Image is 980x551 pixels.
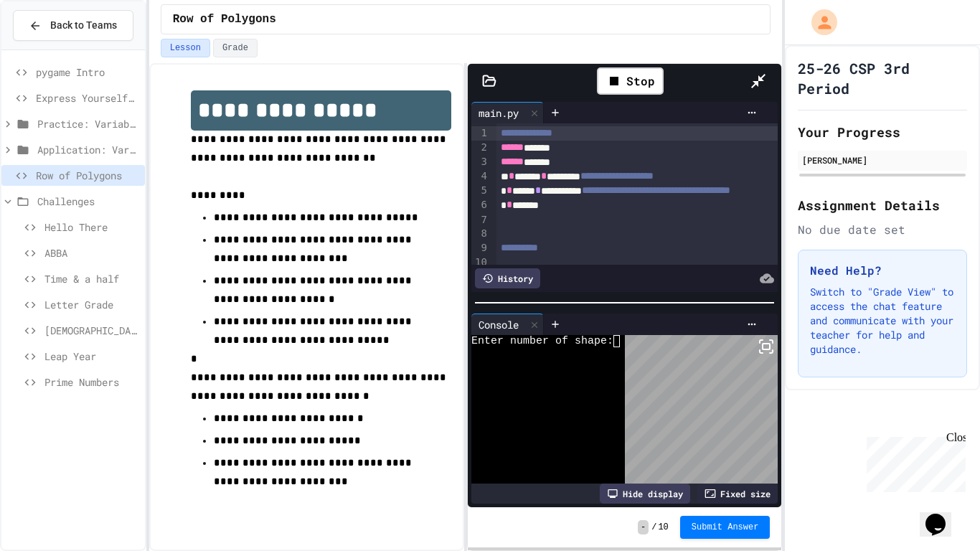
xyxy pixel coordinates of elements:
[600,484,690,504] div: Hide display
[37,194,139,209] span: Challenges
[798,122,967,142] h2: Your Progress
[471,255,489,270] div: 10
[213,39,258,57] button: Grade
[471,314,544,335] div: Console
[692,522,759,533] span: Submit Answer
[36,65,139,80] span: pygame Intro
[471,126,489,141] div: 1
[50,18,117,33] span: Back to Teams
[471,184,489,198] div: 5
[796,6,841,39] div: My Account
[471,317,526,332] div: Console
[798,58,967,98] h1: 25-26 CSP 3rd Period
[44,349,139,364] span: Leap Year
[651,522,656,533] span: /
[471,169,489,184] div: 4
[37,116,139,131] span: Practice: Variables/Print
[475,268,540,288] div: History
[173,11,276,28] span: Row of Polygons
[471,213,489,227] div: 7
[471,102,544,123] div: main.py
[697,484,778,504] div: Fixed size
[658,522,668,533] span: 10
[471,241,489,255] div: 9
[920,494,966,537] iframe: chat widget
[6,6,99,91] div: Chat with us now!Close
[13,10,133,41] button: Back to Teams
[161,39,210,57] button: Lesson
[471,198,489,212] div: 6
[798,195,967,215] h2: Assignment Details
[597,67,664,95] div: Stop
[36,168,139,183] span: Row of Polygons
[44,245,139,260] span: ABBA
[471,105,526,121] div: main.py
[802,154,963,166] div: [PERSON_NAME]
[36,90,139,105] span: Express Yourself in Python!
[471,335,613,347] span: Enter number of shape:
[798,221,967,238] div: No due date set
[810,285,955,357] p: Switch to "Grade View" to access the chat feature and communicate with your teacher for help and ...
[810,262,955,279] h3: Need Help?
[44,297,139,312] span: Letter Grade
[861,431,966,492] iframe: chat widget
[471,155,489,169] div: 3
[638,520,649,534] span: -
[680,516,771,539] button: Submit Answer
[37,142,139,157] span: Application: Variables/Print
[44,375,139,390] span: Prime Numbers
[44,220,139,235] span: Hello There
[44,323,139,338] span: [DEMOGRAPHIC_DATA] Senator Eligibility
[44,271,139,286] span: Time & a half
[471,141,489,155] div: 2
[471,227,489,241] div: 8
